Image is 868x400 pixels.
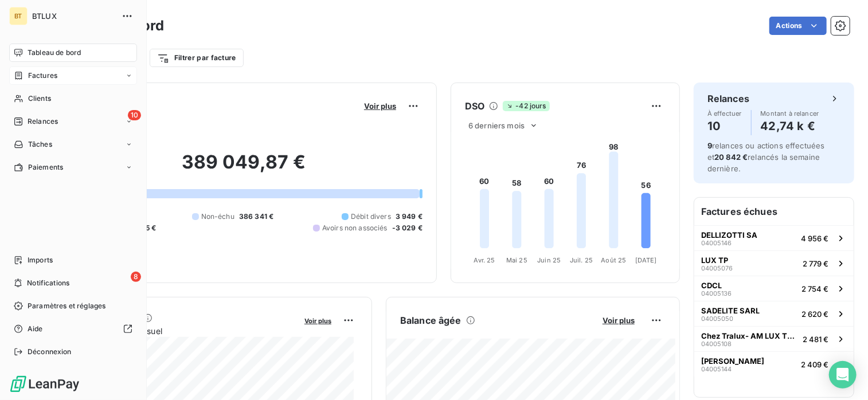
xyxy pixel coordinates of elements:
span: 10 [128,110,141,120]
tspan: Août 25 [601,256,626,264]
span: Tableau de bord [28,48,81,58]
button: SADELITE SARL040050502 620 € [694,301,854,326]
h2: 389 049,87 € [65,151,423,185]
span: Avoirs non associés [322,223,388,233]
span: Débit divers [351,211,391,222]
tspan: Juin 25 [537,256,561,264]
span: 3 949 € [396,211,423,222]
span: Voir plus [304,317,331,325]
span: relances ou actions effectuées et relancés la semaine dernière. [707,141,825,173]
img: Logo LeanPay [9,375,80,393]
button: Voir plus [599,315,638,326]
button: DELLIZOTTI SA040051464 956 € [694,225,854,250]
span: -3 029 € [392,223,423,233]
span: -42 jours [503,101,549,111]
span: DELLIZOTTI SA [701,230,757,240]
span: Factures [28,70,57,81]
tspan: Avr. 25 [474,256,495,264]
span: BTLUX [32,11,115,21]
tspan: Juil. 25 [570,256,593,264]
span: 386 341 € [239,211,273,222]
span: 04005108 [701,340,732,347]
span: Déconnexion [28,347,72,357]
span: 04005076 [701,265,733,272]
span: Imports [28,255,53,265]
div: BT [9,7,28,25]
tspan: [DATE] [635,256,657,264]
span: 9 [707,141,712,150]
h4: 42,74 k € [761,117,819,135]
span: 2 754 € [801,284,828,293]
span: Voir plus [364,101,396,111]
span: Montant à relancer [761,110,819,117]
button: Voir plus [361,101,400,111]
h6: Factures échues [694,198,854,225]
span: 04005136 [701,290,732,297]
span: 2 620 € [801,309,828,319]
span: Paramètres et réglages [28,301,105,311]
button: Actions [769,17,827,35]
span: 04005144 [701,366,732,372]
span: 2 779 € [803,259,828,268]
span: À effectuer [707,110,742,117]
span: [PERSON_NAME] [701,356,764,366]
button: Filtrer par facture [150,49,244,67]
span: Relances [28,116,58,127]
div: Open Intercom Messenger [829,361,857,389]
span: 8 [131,272,141,282]
button: LUX TP040050762 779 € [694,250,854,276]
span: Chez Tralux- AM LUX TP GIO TRALUX [701,331,798,340]
span: CDCL [701,281,722,290]
h6: DSO [465,99,484,113]
button: CDCL040051362 754 € [694,276,854,301]
span: Notifications [27,278,69,288]
span: LUX TP [701,256,728,265]
span: 04005146 [701,240,732,246]
button: Chez Tralux- AM LUX TP GIO TRALUX040051082 481 € [694,326,854,351]
span: Aide [28,324,43,334]
h6: Balance âgée [400,313,462,327]
span: Voir plus [603,316,635,325]
span: 2 481 € [803,335,828,344]
span: 6 derniers mois [468,121,525,130]
h4: 10 [707,117,742,135]
span: 20 842 € [714,152,748,162]
span: Clients [28,93,51,104]
span: 04005050 [701,315,733,322]
button: Voir plus [301,315,335,326]
a: Aide [9,320,137,338]
span: SADELITE SARL [701,306,760,315]
span: Chiffre d'affaires mensuel [65,325,296,337]
span: 2 409 € [801,360,828,369]
span: 4 956 € [801,234,828,243]
tspan: Mai 25 [506,256,527,264]
button: [PERSON_NAME]040051442 409 € [694,351,854,377]
span: Non-échu [201,211,234,222]
span: Tâches [28,139,52,150]
span: Paiements [28,162,63,172]
h6: Relances [707,92,749,105]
